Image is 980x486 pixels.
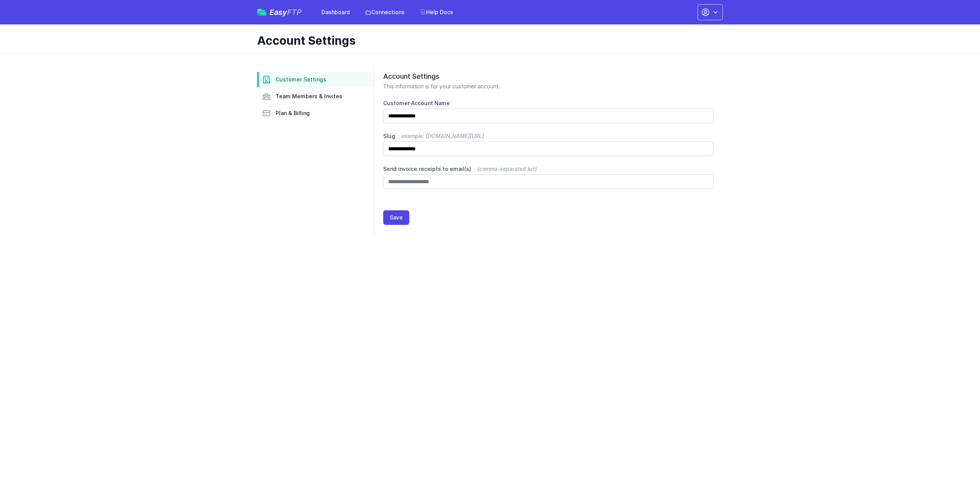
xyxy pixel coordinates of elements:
a: Help Docs [415,5,458,19]
p: This information is for your customer account. [383,83,714,90]
h1: Account Settings [257,34,717,47]
a: Plan & Billing [257,106,374,121]
label: Send invoice receipts to email(s) [383,165,714,173]
span: FTP [287,8,302,17]
button: Save [383,210,409,225]
a: Team Members & Invites [257,89,374,104]
label: Customer Account Name [383,99,714,107]
a: Connections [361,5,409,19]
span: example: [DOMAIN_NAME][URL] [401,133,484,139]
span: Easy [269,8,302,16]
h2: Account Settings [383,72,714,81]
span: Plan & Billing [276,109,310,117]
a: Dashboard [317,5,354,19]
span: (comma-separated list) [477,166,537,172]
span: Team Members & Invites [276,93,342,100]
a: EasyFTP [257,8,302,16]
a: Customer Settings [257,72,374,87]
img: easyftp_logo.png [257,9,266,16]
span: Customer Settings [276,76,326,83]
label: Slug [383,132,714,140]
